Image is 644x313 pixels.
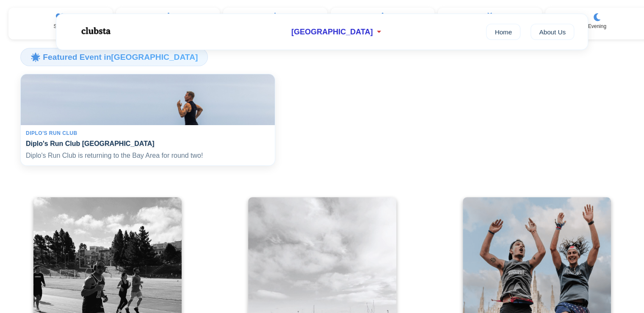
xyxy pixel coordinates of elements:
img: Logo [70,20,121,42]
img: Diplo's Run Club San Francisco [17,73,279,126]
span: [GEOGRAPHIC_DATA] [291,28,373,36]
div: Diplo's Run Club [26,130,270,136]
h4: Diplo's Run Club [GEOGRAPHIC_DATA] [26,140,270,148]
p: Diplo's Run Club is returning to the Bay Area for round two! [26,151,270,160]
h3: 🌟 Featured Event in [GEOGRAPHIC_DATA] [20,48,208,66]
a: Home [486,24,520,40]
a: About Us [531,24,574,40]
